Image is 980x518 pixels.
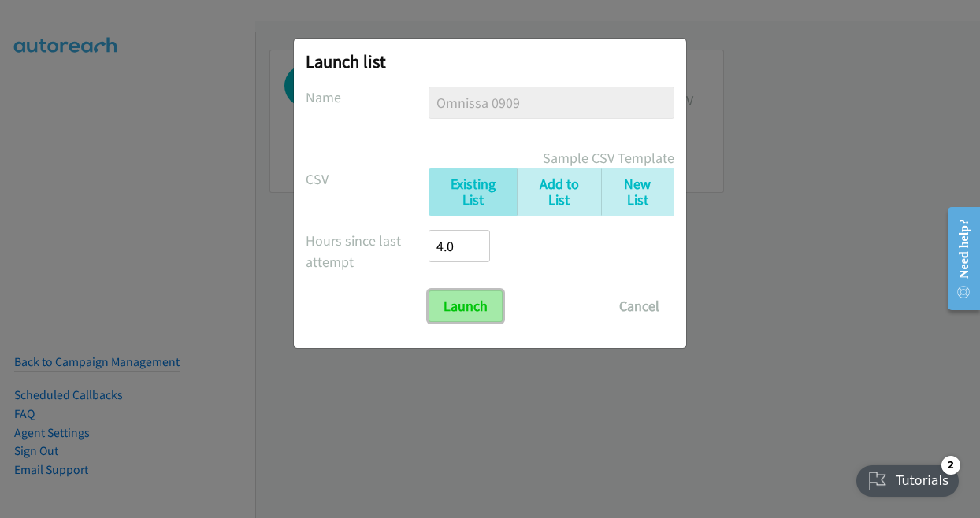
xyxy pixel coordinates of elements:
h2: Launch list [306,50,674,72]
label: Name [306,87,429,108]
iframe: Resource Center [935,196,980,321]
a: Sample CSV Template [543,147,674,168]
iframe: Checklist [847,450,968,506]
label: Hours since last attempt [306,230,429,272]
a: Existing List [429,168,517,216]
a: Add to List [517,168,601,216]
a: New List [601,168,674,216]
input: Launch [429,290,503,322]
label: CSV [306,168,429,190]
button: Cancel [604,290,674,322]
